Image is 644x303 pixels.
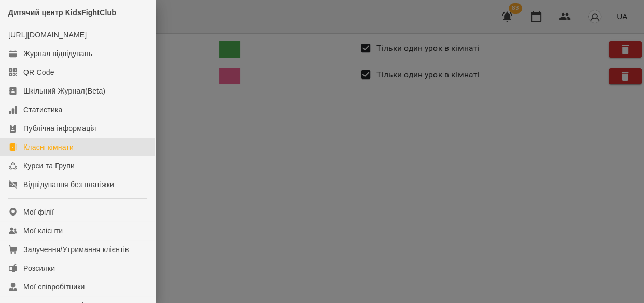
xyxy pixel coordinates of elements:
[8,31,87,39] a: [URL][DOMAIN_NAME]
[23,86,105,96] div: Шкільний Журнал(Beta)
[23,207,54,217] div: Мої філії
[8,8,116,17] span: Дитячий центр KidsFightClub
[23,282,85,292] div: Мої співробітники
[23,226,63,236] div: Мої клієнти
[23,123,96,134] div: Публічна інформація
[23,104,63,115] div: Статистика
[23,244,129,255] div: Залучення/Утримання клієнтів
[23,48,92,59] div: Журнал відвідувань
[23,67,54,77] div: QR Code
[23,142,74,152] div: Класні кімнати
[23,179,114,190] div: Відвідування без платіжки
[23,263,55,273] div: Розсилки
[23,161,75,171] div: Курси та Групи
